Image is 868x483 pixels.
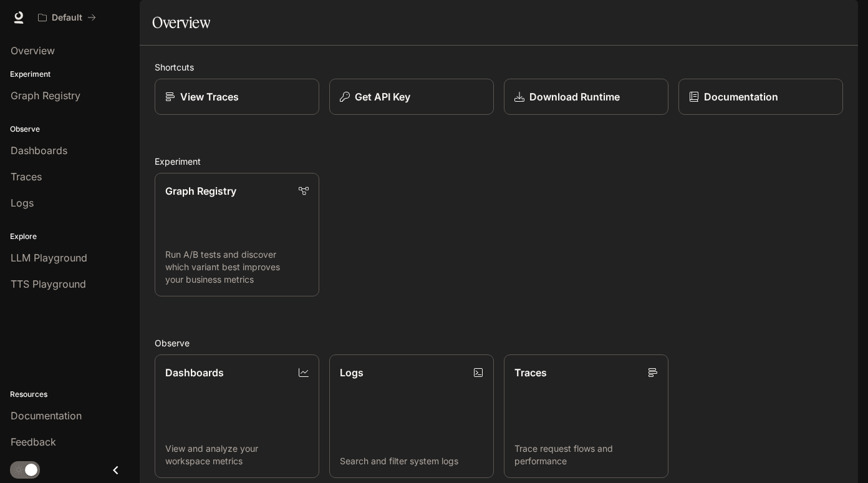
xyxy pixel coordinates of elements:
p: Run A/B tests and discover which variant best improves your business metrics [165,248,309,286]
p: Search and filter system logs [340,455,483,467]
p: Dashboards [165,365,224,380]
a: LogsSearch and filter system logs [329,354,494,478]
p: Download Runtime [529,89,620,104]
p: Documentation [704,89,778,104]
p: Graph Registry [165,183,236,198]
a: DashboardsView and analyze your workspace metrics [155,354,319,478]
p: Get API Key [355,89,410,104]
a: Download Runtime [504,79,668,115]
a: Graph RegistryRun A/B tests and discover which variant best improves your business metrics [155,173,319,296]
p: View and analyze your workspace metrics [165,442,309,467]
button: All workspaces [32,5,102,30]
button: Get API Key [329,79,494,115]
a: View Traces [155,79,319,115]
p: Default [52,12,82,23]
a: TracesTrace request flows and performance [504,354,668,478]
p: View Traces [180,89,239,104]
p: Logs [340,365,364,380]
h1: Overview [152,10,210,35]
h2: Experiment [155,155,843,168]
a: Documentation [678,79,843,115]
h2: Observe [155,336,843,349]
h2: Shortcuts [155,61,843,74]
p: Trace request flows and performance [514,442,658,467]
p: Traces [514,365,547,380]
